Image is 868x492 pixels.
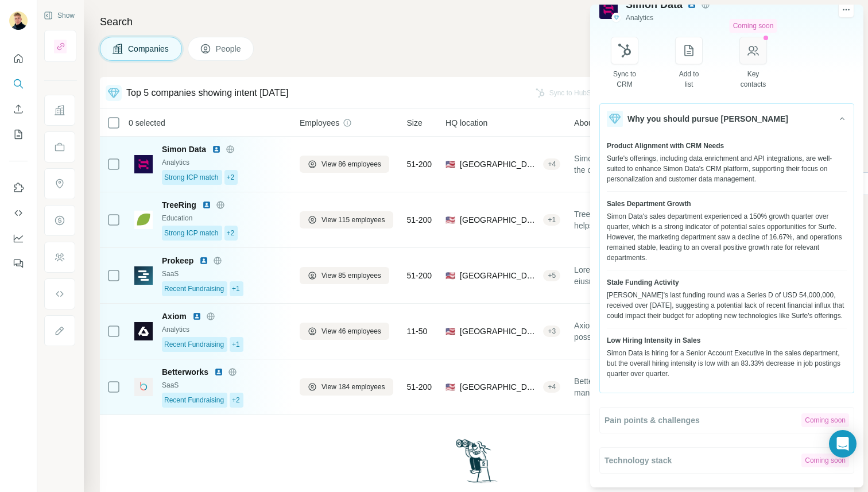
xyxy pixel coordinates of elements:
[600,408,854,433] button: Pain points & challengesComing soon
[162,144,206,155] span: Simon Data
[574,117,595,129] span: About
[607,211,847,263] div: Simon Data's sales department experienced a 150% growth quarter over quarter, which is a strong i...
[164,395,224,405] span: Recent Fundraising
[611,69,638,90] div: Sync to CRM
[543,326,560,336] div: + 3
[574,264,744,287] span: Loremip do si Ametc Adipis elit seddo eiusmodtempo inc utla etdolo ma aliqua en admini ven quisno...
[162,255,193,266] span: Prokeep
[300,323,389,340] button: View 46 employees
[445,158,455,170] span: 🇺🇸
[321,215,385,225] span: View 115 employees
[407,158,432,170] span: 51-200
[36,7,83,24] button: Show
[9,99,28,119] button: Enrich CSV
[730,19,777,33] div: Coming soon
[9,73,28,94] button: Search
[543,382,560,392] div: + 4
[600,104,854,134] button: Why you should pursue [PERSON_NAME]
[232,339,240,350] span: +1
[407,381,432,393] span: 51-200
[460,326,538,337] span: [GEOGRAPHIC_DATA], [US_STATE]
[543,215,560,225] div: + 1
[321,382,385,392] span: View 184 employees
[164,284,224,294] span: Recent Fundraising
[574,208,744,231] span: Treering, a Silicon Valley-based tech company, helps people preserve and celebrate their memories...
[321,270,381,281] span: View 85 employees
[801,413,849,427] div: Coming soon
[134,322,153,340] img: Logo of Axiom
[407,117,423,129] span: Size
[192,312,201,321] img: LinkedIn logo
[227,172,235,183] span: +2
[300,156,389,173] button: View 86 employees
[134,378,153,396] img: Logo of Betterworks
[445,381,455,393] span: 🇺🇸
[9,228,28,249] button: Dashboard
[300,211,393,228] button: View 115 employees
[162,311,187,322] span: Axiom
[164,228,219,238] span: Strong ICP match
[460,270,538,281] span: [GEOGRAPHIC_DATA], [US_STATE]
[607,141,724,151] span: Product Alignment with CRM Needs
[100,14,854,30] h4: Search
[604,455,672,466] span: Technology stack
[574,375,744,398] span: Betterworks is the intelligent performance management solution that empowers your people to reach...
[134,266,153,285] img: Logo of Prokeep
[9,177,28,198] button: Use Surfe on LinkedIn
[134,155,153,173] img: Logo of Simon Data
[445,270,455,281] span: 🇺🇸
[212,145,221,154] img: LinkedIn logo
[321,159,381,169] span: View 86 employees
[607,199,691,209] span: Sales Department Growth
[9,48,28,69] button: Quick start
[199,256,208,265] img: LinkedIn logo
[574,153,744,176] span: Simon Data empowers marketing teams with the only Customer Data Platform (CDP) purpose-built to i...
[460,381,538,393] span: [GEOGRAPHIC_DATA], [US_STATE]
[574,320,744,343] span: Axiom captures 100% of your data for every possible need: o11y, security, analytics, and new insi...
[407,214,432,226] span: 51-200
[604,414,700,426] span: Pain points & challenges
[216,43,242,55] span: People
[607,277,679,288] span: Stale Funding Activity
[600,448,854,473] button: Technology stackComing soon
[445,326,455,337] span: 🇺🇸
[627,113,788,125] span: Why you should pursue [PERSON_NAME]
[9,253,28,274] button: Feedback
[129,117,165,129] span: 0 selected
[801,454,849,467] div: Coming soon
[599,1,618,19] img: Logo of Simon Data
[162,157,286,168] div: Analytics
[543,159,560,169] div: + 4
[460,214,538,226] span: [GEOGRAPHIC_DATA], [US_STATE]
[300,117,339,129] span: Employees
[607,290,847,321] div: [PERSON_NAME]'s last funding round was a Series D of USD 54,000,000, received over [DATE], sugges...
[227,228,235,238] span: +2
[214,367,223,377] img: LinkedIn logo
[134,211,153,229] img: Logo of TreeRing
[232,395,240,405] span: +2
[321,326,381,336] span: View 46 employees
[543,270,560,281] div: + 5
[300,378,393,396] button: View 184 employees
[162,199,196,211] span: TreeRing
[445,117,487,129] span: HQ location
[445,214,455,226] span: 🇺🇸
[164,172,219,183] span: Strong ICP match
[300,267,389,284] button: View 85 employees
[407,270,432,281] span: 51-200
[9,203,28,223] button: Use Surfe API
[607,348,847,379] div: Simon Data is hiring for a Senior Account Executive in the sales department, but the overall hiri...
[162,380,286,390] div: SaaS
[162,269,286,279] div: SaaS
[626,13,830,23] div: Analytics
[9,124,28,145] button: My lists
[740,69,767,90] div: Key contacts
[607,335,700,346] span: Low Hiring Intensity in Sales
[128,43,170,55] span: Companies
[162,324,286,335] div: Analytics
[232,284,240,294] span: +1
[202,200,211,210] img: LinkedIn logo
[162,213,286,223] div: Education
[407,326,428,337] span: 11-50
[676,69,703,90] div: Add to list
